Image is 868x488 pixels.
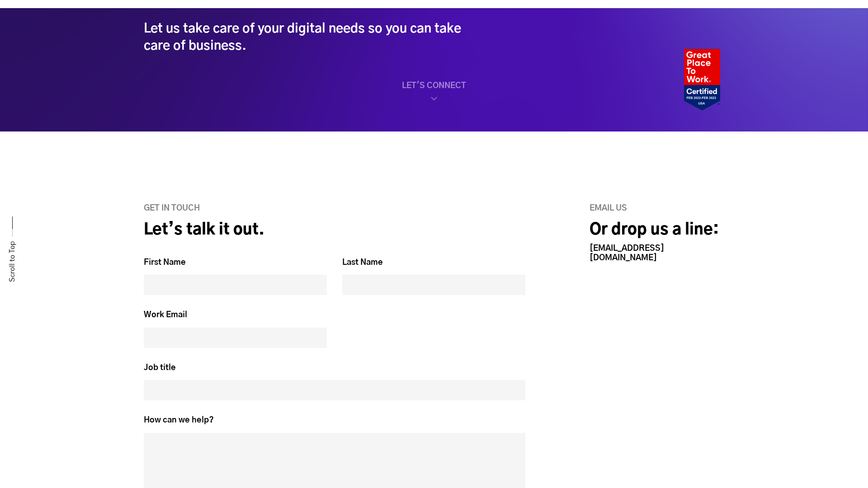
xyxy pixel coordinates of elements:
[144,81,725,104] a: LET'S CONNECT
[590,221,724,240] h2: Or drop us a line:
[144,221,526,240] h2: Let’s talk it out.
[590,204,724,214] h6: Email us
[590,244,664,262] a: [EMAIL_ADDRESS][DOMAIN_NAME]
[684,49,720,111] img: Heady_2022_Certification_Badge 2
[144,204,526,214] h6: GET IN TOUCH
[8,241,17,282] a: Scroll to Top
[144,20,465,55] div: Let us take care of your digital needs so you can take care of business.
[429,93,439,104] img: home_scroll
